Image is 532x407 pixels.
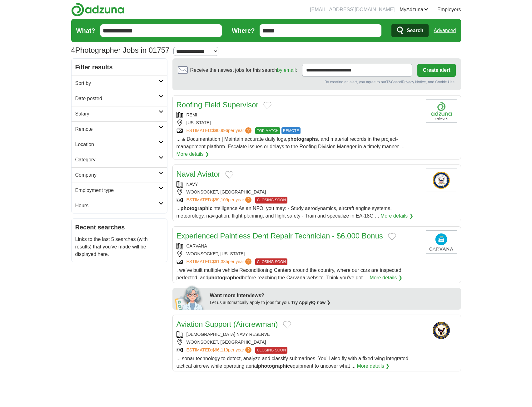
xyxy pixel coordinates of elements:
a: NAVY [186,182,198,187]
a: T&Cs [386,80,395,84]
a: ESTIMATED:$61,385per year? [186,258,253,265]
span: $59,109 [212,197,228,202]
div: WOONSOCKET, [US_STATE] [177,251,421,257]
button: Add to favorite jobs [388,233,396,240]
div: [US_STATE] [177,120,421,126]
h2: Filter results [72,59,167,76]
a: Experienced Paintless Dent Repair Technician - $6,000 Bonus [177,232,383,240]
span: ... intelligence As an NFO, you may: - Study aerodynamics, aircraft engine systems, meteorology, ... [177,206,392,218]
a: ESTIMATED:$90,996per year? [186,127,253,134]
span: ... sonar technology to detect, analyze and classify submarines. You’ll also fly with a fixed win... [177,356,409,369]
a: Salary [72,106,167,121]
a: More details ❯ [357,362,390,370]
h2: Remote [75,125,159,133]
a: More details ❯ [177,150,209,158]
button: Add to favorite jobs [283,321,291,329]
span: CLOSING SOON [255,197,287,203]
a: Employment type [72,183,167,198]
label: What? [76,26,95,35]
a: by email [277,67,296,73]
button: Create alert [417,64,455,77]
img: US Navy Reserve logo [426,319,457,342]
strong: photographs [287,136,318,142]
span: ? [245,347,251,353]
strong: photographic [258,363,290,369]
strong: photographed [208,275,242,280]
img: apply-iq-scientist.png [175,285,205,310]
span: ? [245,127,251,134]
img: Carvana logo [426,230,457,254]
a: Date posted [72,91,167,106]
button: Add to favorite jobs [225,171,233,179]
button: Add to favorite jobs [263,102,271,109]
h2: Location [75,141,159,148]
h2: Recent searches [75,223,163,232]
span: CLOSING SOON [255,347,287,354]
a: ESTIMATED:$66,119per year? [186,347,253,354]
div: Want more interviews? [210,292,457,299]
span: ? [245,197,251,203]
span: REMOTE [281,127,301,134]
span: $90,996 [212,128,228,133]
span: ... & Documentation | Maintain accurate daily logs, , and material records in the project-managem... [177,136,405,149]
a: Sort by [72,76,167,91]
span: $61,385 [212,259,228,264]
img: Adzuna logo [71,2,124,17]
a: Try ApplyIQ now ❯ [291,300,331,305]
a: More details ❯ [380,212,413,220]
h2: Salary [75,110,159,118]
h2: Category [75,156,159,164]
div: WOONSOCKET, [GEOGRAPHIC_DATA] [177,189,421,195]
a: Advanced [434,24,456,37]
a: More details ❯ [370,274,402,282]
a: [DEMOGRAPHIC_DATA] NAVY RESERVE [186,332,270,337]
img: U.S. Navy logo [426,169,457,192]
span: , we’ve built multiple vehicle Reconditioning Centers around the country, where our cars are insp... [177,267,403,280]
p: Links to the last 5 searches (with results) that you've made will be displayed here. [75,236,163,258]
span: TOP MATCH [255,127,280,134]
a: Category [72,152,167,167]
img: Company logo [426,99,457,123]
a: Aviation Support (Aircrewman) [177,320,278,328]
h1: Photographer Jobs in 01757 [71,46,170,54]
a: ESTIMATED:$59,109per year? [186,197,253,203]
div: By creating an alert, you agree to our and , and Cookie Use. [178,79,456,85]
a: Company [72,167,167,183]
label: Where? [232,26,255,35]
div: WOONSOCKET, [GEOGRAPHIC_DATA] [177,339,421,346]
h2: Employment type [75,187,159,194]
span: ? [245,258,251,265]
h2: Date posted [75,95,159,102]
a: Location [72,137,167,152]
div: REMI [177,112,421,118]
a: CARVANA [186,243,207,248]
a: Roofing Field Supervisor [177,101,259,109]
span: Receive the newest jobs for this search : [190,66,297,74]
li: [EMAIL_ADDRESS][DOMAIN_NAME] [310,6,395,13]
span: Search [407,24,423,37]
h2: Company [75,171,159,179]
button: Search [391,24,429,37]
a: MyAdzuna [400,6,428,13]
a: Privacy Notice [402,80,426,84]
a: Hours [72,198,167,213]
a: Employers [437,6,461,13]
div: Let us automatically apply to jobs for you. [210,299,457,306]
span: $66,119 [212,347,228,352]
strong: photographic [181,206,212,211]
span: CLOSING SOON [255,258,287,265]
h2: Hours [75,202,159,209]
a: Remote [72,121,167,137]
span: 4 [71,45,75,56]
a: Naval Aviator [177,170,221,178]
h2: Sort by [75,80,159,87]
